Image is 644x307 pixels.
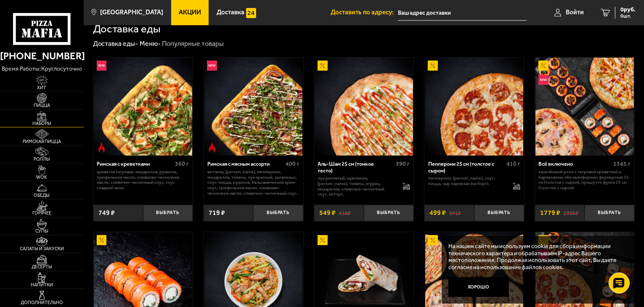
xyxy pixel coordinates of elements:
[97,235,107,245] img: Акционный
[253,205,303,221] button: Выбрать
[425,58,524,156] img: Пепперони 25 см (толстое с сыром)
[448,277,509,297] button: Хорошо
[93,24,161,34] h1: Доставка еды
[97,143,107,153] img: Острое блюдо
[217,9,244,16] span: Доставка
[428,61,438,71] img: Акционный
[140,40,161,48] a: Меню-
[93,58,193,156] a: НовинкаОстрое блюдоРимская с креветками
[566,9,584,16] span: Войти
[93,40,138,48] a: Доставка еды-
[331,9,398,16] span: Доставить по адресу:
[620,13,636,19] span: 0 шт.
[398,5,527,21] input: Ваш адрес доставки
[207,169,299,196] p: ветчина, [PERSON_NAME], пепперони, моцарелла, томаты, лук красный, халапеньо, соус-пицца, руккола...
[585,205,634,221] button: Выбрать
[474,205,524,221] button: Выбрать
[538,161,611,167] div: Всё включено
[246,8,256,18] img: 15daf4d41897b9f0e9f617042186c801.svg
[564,209,578,216] s: 2306 ₽
[448,243,623,270] p: На нашем сайте мы используем cookie для сбора информации технического характера и обрабатываем IP...
[396,160,410,167] span: 390 г
[207,143,217,153] img: Острое блюдо
[449,209,461,216] s: 591 ₽
[614,160,631,167] span: 1345 г
[143,205,193,221] button: Выбрать
[286,160,299,167] span: 400 г
[538,169,631,191] p: Запечённый ролл с тигровой креветкой и пармезаном, Эби Калифорния, Фермерская 25 см (толстое с сы...
[319,209,336,216] span: 549 ₽
[428,235,438,245] img: Акционный
[538,235,549,245] img: Акционный
[538,61,549,71] img: Акционный
[207,61,217,71] img: Новинка
[535,58,634,156] img: Всё включено
[424,58,524,156] a: АкционныйПепперони 25 см (толстое с сыром)
[428,161,504,174] div: Пепперони 25 см (толстое с сыром)
[318,61,328,71] img: Акционный
[315,58,413,156] img: Аль-Шам 25 см (тонкое тесто)
[97,61,107,71] img: Новинка
[98,209,115,216] span: 749 ₽
[100,9,163,16] span: [GEOGRAPHIC_DATA]
[97,169,189,191] p: креветка тигровая, моцарелла, руккола, трюфельное масло, оливково-чесночное масло, сливочно-чесно...
[175,160,189,167] span: 360 г
[179,9,201,16] span: Акции
[620,7,636,13] span: 0 руб.
[364,205,413,221] button: Выбрать
[318,235,328,245] img: Акционный
[318,161,394,174] div: Аль-Шам 25 см (тонкое тесто)
[209,209,225,216] span: 719 ₽
[339,209,351,216] s: 618 ₽
[207,161,284,167] div: Римская с мясным ассорти
[540,209,560,216] span: 1779 ₽
[94,58,192,156] img: Римская с креветками
[162,40,224,48] div: Популярные товары
[314,58,414,156] a: АкционныйАль-Шам 25 см (тонкое тесто)
[535,58,635,156] a: АкционныйНовинкаВсё включено
[506,160,520,167] span: 410 г
[538,75,549,85] img: Новинка
[318,176,395,197] p: лук репчатый, цыпленок, [PERSON_NAME], томаты, огурец, моцарелла, сливочно-чесночный соус, кетчуп.
[97,161,173,167] div: Римская с креветками
[204,58,303,156] a: НовинкаОстрое блюдоРимская с мясным ассорти
[204,58,303,156] img: Римская с мясным ассорти
[428,176,506,187] p: пепперони, [PERSON_NAME], соус-пицца, сыр пармезан (на борт).
[429,209,446,216] span: 499 ₽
